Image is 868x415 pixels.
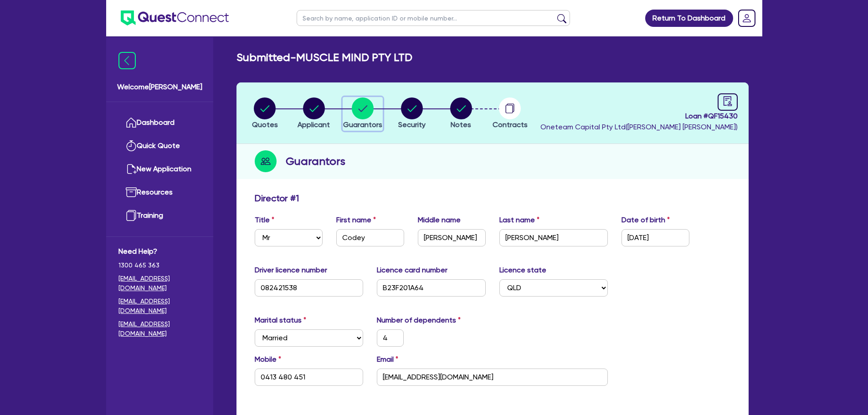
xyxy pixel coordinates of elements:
img: quick-quote [126,140,137,151]
button: Notes [450,97,473,131]
span: Applicant [298,120,330,129]
a: Return To Dashboard [645,10,733,27]
button: Guarantors [343,97,383,131]
button: Quotes [252,97,278,131]
label: Driver licence number [255,265,327,276]
button: Applicant [297,97,330,131]
label: Licence card number [377,265,447,276]
label: Middle name [418,215,461,225]
span: Security [398,120,426,129]
button: Contracts [492,97,528,131]
label: First name [336,215,376,225]
span: audit [723,96,733,106]
span: Need Help? [118,246,201,257]
span: Quotes [252,120,278,129]
label: Title [255,215,274,225]
a: [EMAIL_ADDRESS][DOMAIN_NAME] [118,274,201,293]
label: Last name [499,215,539,225]
img: new-application [126,164,137,174]
h2: Submitted - MUSCLE MIND PTY LTD [236,51,412,64]
span: Loan # QF15430 [540,111,738,122]
span: Welcome [PERSON_NAME] [117,82,202,92]
a: Training [118,204,201,227]
input: Search by name, application ID or mobile number... [297,10,570,26]
span: Contracts [493,120,528,129]
a: [EMAIL_ADDRESS][DOMAIN_NAME] [118,319,201,338]
label: Mobile [255,354,281,365]
a: Dashboard [118,111,201,134]
span: Guarantors [343,120,382,129]
label: Licence state [499,265,546,276]
img: training [126,210,137,221]
span: 1300 465 363 [118,261,201,270]
button: Security [398,97,426,131]
label: Date of birth [621,215,670,225]
h3: Director # 1 [255,193,299,204]
span: Oneteam Capital Pty Ltd ( [PERSON_NAME] [PERSON_NAME] ) [540,123,738,131]
label: Marital status [255,315,306,326]
label: Number of dependents [377,315,461,326]
img: step-icon [255,150,277,172]
a: Dropdown toggle [735,6,759,30]
span: Notes [451,120,471,129]
label: Email [377,354,398,365]
a: Resources [118,181,201,204]
h2: Guarantors [286,153,345,169]
img: icon-menu-close [118,52,136,69]
a: Quick Quote [118,134,201,158]
a: New Application [118,158,201,181]
input: DD / MM / YYYY [621,229,689,246]
img: quest-connect-logo-blue [121,10,229,26]
img: resources [126,187,137,198]
a: [EMAIL_ADDRESS][DOMAIN_NAME] [118,297,201,316]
